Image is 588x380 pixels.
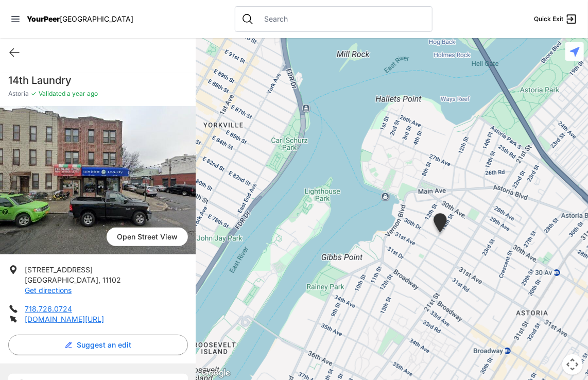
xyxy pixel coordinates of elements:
span: a year ago [65,90,98,97]
a: YourPeer[GEOGRAPHIC_DATA] [27,16,133,22]
a: [DOMAIN_NAME][URL] [25,315,104,323]
button: Suggest an edit [8,335,188,355]
a: Get directions [25,286,72,295]
button: Map camera controls [562,354,583,375]
span: , [98,275,100,284]
span: ✓ [31,90,37,98]
span: 11102 [102,275,121,284]
span: Astoria [8,90,29,98]
span: Quick Exit [534,15,563,23]
a: Open this area in Google Maps (opens a new window) [199,367,233,380]
span: Validated [39,90,65,97]
span: [STREET_ADDRESS] [25,265,93,274]
a: Quick Exit [534,13,578,25]
input: Search [258,14,426,24]
span: [GEOGRAPHIC_DATA] [60,14,133,23]
img: Google [199,367,233,380]
span: Suggest an edit [77,340,131,350]
span: YourPeer [27,14,60,23]
span: Open Street View [107,228,188,246]
a: 718.726.0724 [25,304,72,313]
h1: 14th Laundry [8,73,188,88]
span: [GEOGRAPHIC_DATA] [25,275,98,284]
